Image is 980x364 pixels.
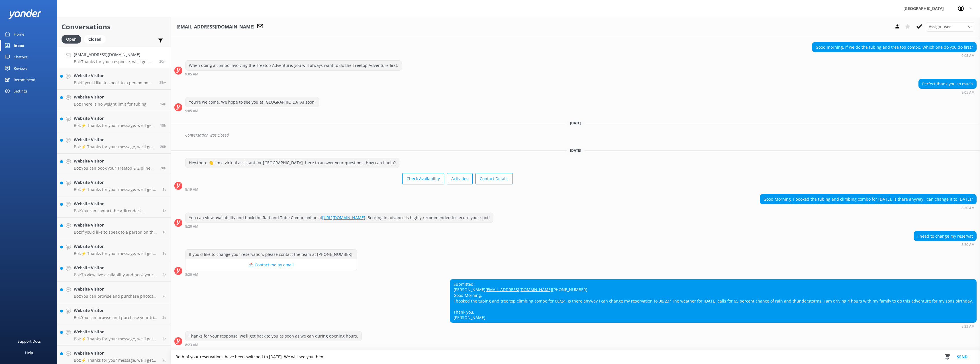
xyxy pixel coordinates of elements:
textarea: Both of your reservations have been switched to [DATE]. We will see you then! [171,350,980,364]
span: 11:14am 17-Aug-2025 (UTC -05:00) America/Cancun [162,336,166,341]
span: 03:52pm 17-Aug-2025 (UTC -05:00) America/Cancun [162,315,166,320]
p: Bot: ⚡ Thanks for your message, we'll get back to you as soon as we can. You're also welcome to k... [74,251,158,256]
div: Closed [84,35,106,44]
div: Open [62,35,81,44]
strong: 8:19 AM [185,188,198,191]
div: Submitted: [PERSON_NAME] [PHONE_NUMBER] Good Morning, I booked the tubing and tree top climbing c... [450,279,976,322]
a: Website VisitorBot:To view live availability and book your tour, please visit [URL][DOMAIN_NAME].2d [57,260,171,282]
h4: Website Visitor [74,307,158,314]
a: Website VisitorBot:⚡ Thanks for your message, we'll get back to you as soon as we can. You're als... [57,132,171,154]
div: 07:19am 20-Aug-2025 (UTC -05:00) America/Cancun [185,187,513,191]
span: 12:03pm 18-Aug-2025 (UTC -05:00) America/Cancun [162,251,166,256]
p: Bot: ⚡ Thanks for your message, we'll get back to you as soon as we can. You're also welcome to k... [74,144,156,149]
button: Activities [447,173,473,184]
span: [DATE] [567,121,585,126]
div: Good morning, if we do the tubing and tree top combo. Which one do you do first? [812,42,976,52]
h4: [EMAIL_ADDRESS][DOMAIN_NAME] [74,52,155,58]
button: Contact Details [475,173,513,184]
a: Website VisitorBot:If you’d like to speak to a person on the Adirondack Adventure Center team, pl... [57,218,171,239]
div: Reviews [14,63,27,74]
div: Support Docs [18,336,41,347]
div: You can view availability and book the Raft and Tube Combo online at . Booking in advance is high... [185,213,493,223]
div: Assign User [926,22,974,31]
a: Website VisitorBot:⚡ Thanks for your message, we'll get back to you as soon as we can. You're als... [57,111,171,132]
h4: Website Visitor [74,158,156,164]
div: If you'd like to change your reservation, please contact the team at [PHONE_NUMBER]. [185,250,357,259]
div: Thanks for your response, we'll get back to you as soon as we can during opening hours. [185,331,362,341]
h4: Website Visitor [74,222,158,228]
div: 08:05am 09-Aug-2025 (UTC -05:00) America/Cancun [918,90,977,94]
h4: Website Visitor [74,243,158,250]
h2: Conversations [62,21,166,32]
p: Bot: If you’d like to speak to a person on the Adirondack Adventure Center team, please call [PHO... [74,80,155,85]
span: 05:34pm 18-Aug-2025 (UTC -05:00) America/Cancun [162,230,166,235]
a: Website VisitorBot:You can browse and purchase photos and videos from your Lazy River Tubing adve... [57,282,171,303]
strong: 8:20 AM [185,273,198,276]
span: 05:41pm 18-Aug-2025 (UTC -05:00) America/Cancun [162,208,166,213]
p: Bot: ⚡ Thanks for your message, we'll get back to you as soon as we can. You're also welcome to k... [74,358,158,363]
button: Check Availability [402,173,444,184]
strong: 9:05 AM [185,73,198,76]
h4: Website Visitor [74,350,158,356]
p: Bot: You can browse and purchase your trip photos and videos online by selecting your trip date t... [74,315,158,320]
h4: Website Visitor [74,73,155,79]
a: [EMAIL_ADDRESS][DOMAIN_NAME]Bot:Thanks for your response, we'll get back to you as soon as we can... [57,47,171,68]
div: 2025-08-14T02:18:21.322 [174,130,977,140]
span: 07:08am 20-Aug-2025 (UTC -05:00) America/Cancun [159,80,166,85]
p: Bot: Thanks for your response, we'll get back to you as soon as we can during opening hours. [74,59,155,64]
h4: Website Visitor [74,179,158,186]
div: Hey there 👋 I'm a virtual assistant for [GEOGRAPHIC_DATA], here to answer your questions. How can... [185,158,399,168]
div: Inbox [14,40,24,51]
div: 07:23am 20-Aug-2025 (UTC -05:00) America/Cancun [450,324,977,328]
button: 📩 Contact me by email [185,259,357,271]
div: 08:05am 09-Aug-2025 (UTC -05:00) America/Cancun [812,54,977,57]
button: Send [952,350,973,364]
a: Website VisitorBot:⚡ Thanks for your message, we'll get back to you as soon as we can. You're als... [57,324,171,346]
div: Settings [14,85,27,97]
img: yonder-white-logo.png [9,9,41,19]
a: Website VisitorBot:If you’d like to speak to a person on the Adirondack Adventure Center team, pl... [57,68,171,90]
div: Help [25,347,33,358]
p: Bot: ⚡ Thanks for your message, we'll get back to you as soon as we can. You're also welcome to k... [74,187,158,192]
span: 07:04pm 17-Aug-2025 (UTC -05:00) America/Cancun [162,294,166,299]
a: Website VisitorBot:You can browse and purchase your trip photos and videos online by selecting yo... [57,303,171,324]
h4: Website Visitor [74,286,158,292]
p: Bot: If you’d like to speak to a person on the Adirondack Adventure Center team, please call [PHO... [74,230,158,235]
p: Bot: There is no weight limit for tubing. [74,102,148,107]
h4: Website Visitor [74,329,158,335]
div: 08:05am 09-Aug-2025 (UTC -05:00) America/Cancun [185,72,402,76]
a: Website VisitorBot:You can contact the Adirondack Adventure Center team at [PHONE_NUMBER], or by ... [57,196,171,218]
p: Bot: ⚡ Thanks for your message, we'll get back to you as soon as we can. You're also welcome to k... [74,123,156,128]
span: 10:49am 19-Aug-2025 (UTC -05:00) America/Cancun [160,166,166,170]
span: 07:23am 20-Aug-2025 (UTC -05:00) America/Cancun [159,59,166,64]
h4: Website Visitor [74,94,148,100]
a: Website VisitorBot:You can book your Treetop & Zipline Park experience online at [URL][DOMAIN_NAM... [57,154,171,175]
h4: Website Visitor [74,115,156,122]
a: Website VisitorBot:⚡ Thanks for your message, we'll get back to you as soon as we can. You're als... [57,239,171,260]
p: Bot: You can contact the Adirondack Adventure Center team at [PHONE_NUMBER], or by emailing [PERS... [74,208,158,213]
h3: [EMAIL_ADDRESS][DOMAIN_NAME] [177,23,254,31]
strong: 8:20 AM [185,225,198,228]
p: Bot: You can browse and purchase photos and videos from your Lazy River Tubing adventure by selec... [74,294,158,299]
a: Website VisitorBot:⚡ Thanks for your message, we'll get back to you as soon as we can. You're als... [57,175,171,196]
strong: 8:23 AM [961,325,975,328]
strong: 8:20 AM [961,243,975,246]
span: 11:29am 19-Aug-2025 (UTC -05:00) America/Cancun [160,144,166,149]
span: 06:40am 19-Aug-2025 (UTC -05:00) America/Cancun [162,187,166,192]
span: 10:37am 17-Aug-2025 (UTC -05:00) America/Cancun [162,358,166,363]
p: Bot: To view live availability and book your tour, please visit [URL][DOMAIN_NAME]. [74,272,158,277]
div: 07:20am 20-Aug-2025 (UTC -05:00) America/Cancun [185,224,493,228]
div: I need to change my reservat [914,231,976,241]
div: Conversation was closed. [185,130,977,140]
a: Open [62,36,84,42]
span: 10:21pm 17-Aug-2025 (UTC -05:00) America/Cancun [162,272,166,277]
span: Assign user [929,24,951,30]
div: Home [14,28,24,40]
div: Recommend [14,74,35,85]
span: 04:51pm 19-Aug-2025 (UTC -05:00) America/Cancun [160,102,166,106]
p: Bot: You can book your Treetop & Zipline Park experience online at [URL][DOMAIN_NAME]. Booking in... [74,166,156,171]
span: 01:14pm 19-Aug-2025 (UTC -05:00) America/Cancun [160,123,166,128]
div: You're welcome. We hope to see you at [GEOGRAPHIC_DATA] soon! [185,97,319,107]
p: Bot: ⚡ Thanks for your message, we'll get back to you as soon as we can. You're also welcome to k... [74,336,158,342]
strong: 8:23 AM [185,343,198,347]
